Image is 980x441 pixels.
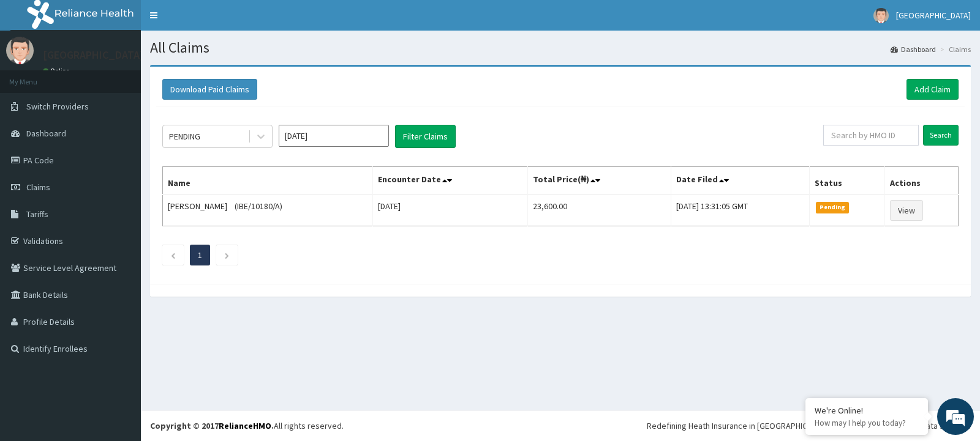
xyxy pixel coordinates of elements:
[891,44,936,54] a: Dashboard
[923,125,959,146] input: Search
[809,167,885,195] th: Status
[907,79,959,100] a: Add Claim
[224,250,230,261] a: Next page
[6,37,34,64] img: User Image
[169,130,200,143] div: PENDING
[873,8,889,23] img: User Image
[43,67,72,75] a: Online
[141,410,980,441] footer: All rights reserved.
[823,125,919,146] input: Search by HMO ID
[395,125,456,148] button: Filter Claims
[896,10,971,21] span: [GEOGRAPHIC_DATA]
[885,167,959,195] th: Actions
[150,40,971,56] h1: All Claims
[26,209,48,220] span: Tariffs
[26,182,50,193] span: Claims
[26,101,89,112] span: Switch Providers
[163,167,373,195] th: Name
[170,250,176,261] a: Previous page
[43,50,144,61] p: [GEOGRAPHIC_DATA]
[890,200,923,221] a: View
[527,195,671,226] td: 23,600.00
[198,250,202,261] a: Page 1 is your current page
[937,44,971,54] li: Claims
[671,195,809,226] td: [DATE] 13:31:05 GMT
[219,420,271,431] a: RelianceHMO
[816,202,850,213] span: Pending
[163,195,373,226] td: [PERSON_NAME] (IBE/10180/A)
[162,79,257,100] button: Download Paid Claims
[671,167,809,195] th: Date Filed
[279,125,389,147] input: Select Month and Year
[373,195,528,226] td: [DATE]
[150,420,274,431] strong: Copyright © 2017 .
[373,167,528,195] th: Encounter Date
[26,128,66,139] span: Dashboard
[815,418,919,428] p: How may I help you today?
[815,405,919,416] div: We're Online!
[647,420,971,432] div: Redefining Heath Insurance in [GEOGRAPHIC_DATA] using Telemedicine and Data Science!
[527,167,671,195] th: Total Price(₦)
